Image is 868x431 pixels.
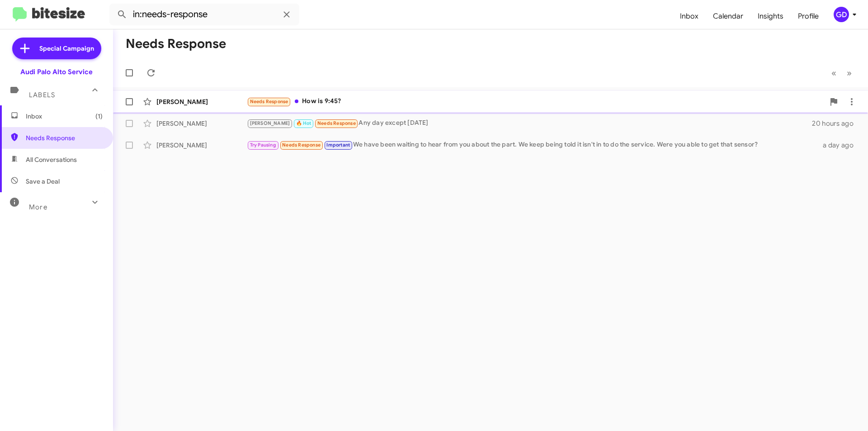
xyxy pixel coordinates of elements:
[12,38,101,59] a: Special Campaign
[29,203,47,211] span: More
[250,120,290,126] span: [PERSON_NAME]
[29,91,55,99] span: Labels
[282,142,321,148] span: Needs Response
[791,3,826,29] a: Profile
[826,64,857,82] nav: Page navigation example
[831,67,836,79] span: «
[296,120,311,126] span: 🔥 Hot
[247,140,817,150] div: We have been waiting to hear from you about the part. We keep being told it isn't in to do the se...
[247,96,825,107] div: How is 9:45?
[26,177,60,186] span: Save a Deal
[750,3,791,29] a: Insights
[826,64,842,82] button: Previous
[126,37,226,51] h1: Needs Response
[247,118,812,128] div: Any day except [DATE]
[834,7,849,22] div: GD
[706,3,750,29] a: Calendar
[156,97,247,106] div: [PERSON_NAME]
[95,112,103,121] span: (1)
[250,142,276,148] span: Try Pausing
[26,155,77,164] span: All Conversations
[817,141,861,150] div: a day ago
[39,44,94,53] span: Special Campaign
[847,67,852,79] span: »
[812,119,861,128] div: 20 hours ago
[317,120,356,126] span: Needs Response
[26,112,103,121] span: Inbox
[826,7,858,22] button: GD
[673,3,706,29] a: Inbox
[250,99,288,104] span: Needs Response
[841,64,857,82] button: Next
[26,133,103,142] span: Needs Response
[20,67,93,76] div: Audi Palo Alto Service
[109,4,299,25] input: Search
[156,141,247,150] div: [PERSON_NAME]
[156,119,247,128] div: [PERSON_NAME]
[326,142,350,148] span: Important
